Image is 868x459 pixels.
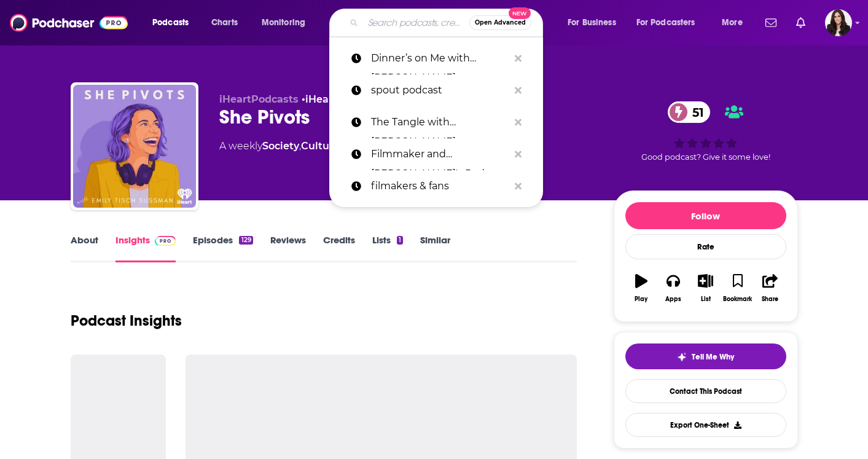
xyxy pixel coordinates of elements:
span: iHeartPodcasts [219,93,299,105]
span: , [299,140,301,152]
a: Culture [301,140,340,152]
a: About [71,234,98,262]
p: Filmmaker and Fan's Podcast [371,138,509,170]
button: open menu [144,13,205,33]
span: 51 [680,101,710,123]
button: open menu [559,13,631,33]
a: Similar [420,234,450,262]
span: Podcasts [152,14,189,31]
div: Search podcasts, credits, & more... [341,9,555,37]
p: filmakers & fans [371,170,509,202]
a: Reviews [270,234,306,262]
button: Play [625,266,657,310]
span: For Podcasters [636,14,695,31]
h1: Podcast Insights [71,312,182,330]
p: Dinner’s on Me with Jesse Tyler Ferguson [371,42,509,74]
button: tell me why sparkleTell Me Why [625,343,786,369]
img: Podchaser - Follow, Share and Rate Podcasts [10,11,128,34]
a: Episodes129 [193,234,252,262]
a: filmakers & fans [329,170,543,202]
a: spout podcast [329,74,543,106]
button: open menu [253,13,321,33]
a: Charts [203,13,245,33]
a: iHeartRadio [305,93,367,105]
div: Share [762,296,778,303]
a: Dinner’s on Me with [PERSON_NAME] [329,42,543,74]
div: List [701,296,711,303]
div: 51Good podcast? Give it some love! [614,93,798,170]
div: A weekly podcast [219,139,420,154]
button: Open AdvancedNew [469,15,531,30]
span: More [722,14,743,31]
a: Society [262,140,299,152]
span: Charts [211,14,238,31]
a: The Tangle with [PERSON_NAME]. [329,106,543,138]
div: Rate [625,234,786,259]
button: Follow [625,202,786,229]
p: spout podcast [371,74,509,106]
div: 129 [239,236,252,245]
div: Play [635,296,647,303]
div: Apps [665,296,681,303]
span: Good podcast? Give it some love! [641,152,770,162]
button: Apps [657,266,689,310]
span: For Business [568,14,616,31]
span: New [509,7,531,19]
button: Share [754,266,786,310]
span: Open Advanced [475,20,526,26]
div: Bookmark [723,296,752,303]
img: She Pivots [73,85,196,208]
img: Podchaser Pro [155,236,176,246]
button: open menu [713,13,758,33]
img: tell me why sparkle [677,352,687,362]
a: 51 [668,101,710,123]
button: open menu [628,13,713,33]
p: The Tangle with Kyle Ridley. [371,106,509,138]
span: Monitoring [262,14,305,31]
input: Search podcasts, credits, & more... [363,13,469,33]
a: Show notifications dropdown [760,12,781,33]
a: Show notifications dropdown [791,12,810,33]
a: Filmmaker and [PERSON_NAME]'s Podcast [329,138,543,170]
a: InsightsPodchaser Pro [115,234,176,262]
button: List [689,266,721,310]
span: • [302,93,367,105]
div: 1 [397,236,403,245]
a: Lists1 [372,234,403,262]
img: User Profile [825,9,852,36]
button: Export One-Sheet [625,413,786,437]
a: Credits [323,234,355,262]
span: Tell Me Why [692,352,734,362]
span: Logged in as RebeccaShapiro [825,9,852,36]
button: Bookmark [722,266,754,310]
a: Contact This Podcast [625,379,786,403]
button: Show profile menu [825,9,852,36]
